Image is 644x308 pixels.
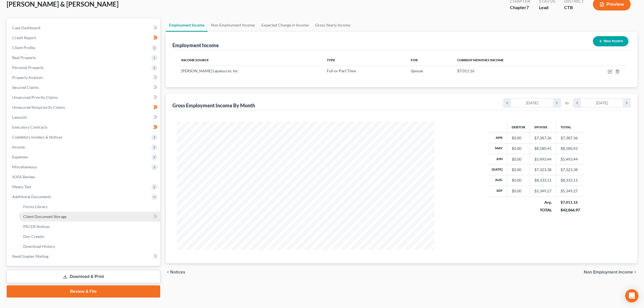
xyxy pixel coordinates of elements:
[166,18,208,32] a: Employment Income
[172,102,255,109] div: Gross Employment Income By Month
[581,99,623,107] div: [DATE]
[487,164,507,175] th: [DATE]
[526,5,529,10] span: 7
[208,18,258,32] a: Non Employment Income
[411,68,423,73] span: Spouse
[411,58,418,62] span: For
[487,143,507,154] th: May
[8,172,160,182] a: SOFA Review
[12,25,40,30] span: Case Dashboard
[258,18,312,32] a: Expected Change in Income
[327,58,335,62] span: Type
[564,4,584,11] div: CTB
[510,4,530,11] div: Chapter
[561,200,580,205] div: $7,011.16
[512,177,525,183] div: $0.00
[511,99,553,107] div: [DATE]
[12,75,43,80] span: Property Analysis
[534,188,551,194] div: $5,349.27
[458,58,504,62] span: Current Monthly Income
[12,194,51,199] span: Additional Documents
[12,105,65,110] span: Unsecured Nonpriority Claims
[23,204,48,209] span: Forms Library
[8,102,160,112] a: Unsecured Nonpriority Claims
[181,58,209,62] span: Income Source
[8,23,160,33] a: Case Dashboard
[19,212,160,222] a: Client Document Storage
[8,92,160,102] a: Unsecured Priority Claims
[181,68,238,73] span: [PERSON_NAME] Lapaluccio, Inc
[512,146,525,151] div: $0.00
[633,270,637,274] i: chevron_right
[19,202,160,212] a: Forms Library
[534,146,551,151] div: $8,180.41
[12,135,62,139] span: Codebtors Insiders & Notices
[487,186,507,196] th: Sep
[458,68,475,73] span: $7,011.16
[12,145,25,149] span: Income
[534,207,552,213] div: TOTAL
[12,115,27,120] span: Lawsuits
[534,177,551,183] div: $8,333.11
[539,4,555,11] div: Lead
[556,186,584,196] td: $5,349.27
[12,65,44,70] span: Personal Property
[556,164,584,175] td: $7,323.38
[8,251,160,261] a: NextChapter Mailing
[487,154,507,164] th: Jun
[12,95,58,100] span: Unsecured Priority Claims
[12,254,48,259] span: NextChapter Mailing
[556,133,584,143] td: $7,387.36
[504,99,511,107] i: chevron_left
[23,244,55,249] span: Download History
[7,285,160,298] a: Review & File
[8,33,160,43] a: Credit Report
[623,99,630,107] i: chevron_right
[8,83,160,92] a: Secured Claims
[574,99,581,107] i: chevron_left
[625,289,638,302] div: Open Intercom Messenger
[8,112,160,122] a: Lawsuits
[556,154,584,164] td: $5,493.44
[12,155,28,159] span: Expenses
[8,73,160,83] a: Property Analysis
[312,18,354,32] a: Gross Yearly Income
[327,68,356,73] span: Full or Part Time
[507,121,530,132] th: Debtor
[553,99,561,107] i: chevron_right
[12,125,48,129] span: Executory Contracts
[512,188,525,194] div: $0.00
[534,167,551,172] div: $7,323.38
[561,207,580,213] div: $42,066.97
[12,85,39,90] span: Secured Claims
[534,135,551,141] div: $7,387.36
[23,214,67,219] span: Client Document Storage
[556,143,584,154] td: $8,180.41
[23,234,45,239] span: Doc Creator
[584,270,633,274] span: Non Employment Income
[565,100,569,106] span: to
[12,35,36,40] span: Credit Report
[8,122,160,132] a: Executory Contracts
[19,232,160,241] a: Doc Creator
[487,175,507,185] th: Aug
[584,270,637,274] button: Non Employment Income chevron_right
[7,270,160,283] a: Download & Print
[172,42,219,49] div: Employment Income
[166,270,170,274] i: chevron_left
[512,156,525,162] div: $0.00
[530,121,556,132] th: Spouse
[512,167,525,172] div: $0.00
[19,222,160,232] a: PACER Notices
[556,175,584,185] td: $8,333.11
[534,200,552,205] div: Avg.
[23,224,50,229] span: PACER Notices
[512,135,525,141] div: $0.00
[556,121,584,132] th: Total
[12,174,35,179] span: SOFA Review
[12,45,35,50] span: Client Profile
[19,241,160,251] a: Download History
[12,184,31,189] span: Means Test
[170,270,185,274] span: Notices
[534,156,551,162] div: $5,493.44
